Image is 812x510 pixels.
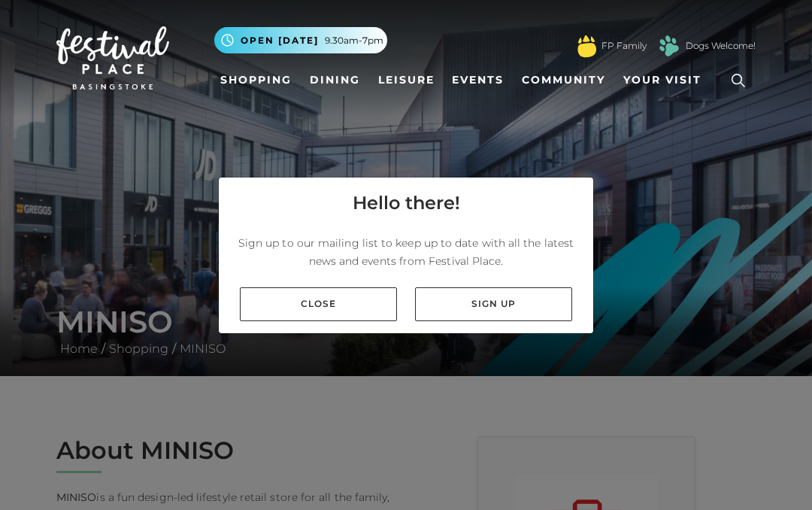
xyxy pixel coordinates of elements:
[214,27,387,53] button: Open [DATE] 9.30am-7pm
[617,66,715,94] a: Your Visit
[231,234,581,270] p: Sign up to our mailing list to keep up to date with all the latest news and events from Festival ...
[241,34,319,47] span: Open [DATE]
[325,34,383,47] span: 9.30am-7pm
[214,66,298,94] a: Shopping
[353,190,460,217] h4: Hello there!
[56,26,169,90] img: Festival Place Logo
[446,66,510,94] a: Events
[686,39,756,53] a: Dogs Welcome!
[304,66,366,94] a: Dining
[372,66,441,94] a: Leisure
[601,39,647,53] a: FP Family
[516,66,611,94] a: Community
[623,72,701,88] span: Your Visit
[415,287,572,321] a: Sign up
[240,287,397,321] a: Close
